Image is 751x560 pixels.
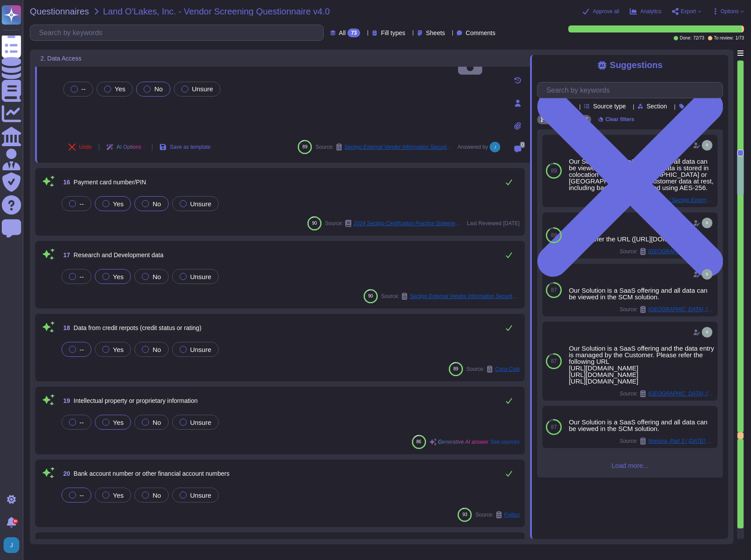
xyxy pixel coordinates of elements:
[620,438,714,445] span: Source:
[4,537,19,553] img: user
[569,345,714,384] div: Our Solution is a SaaS offering and the data entry is managed by the Customer. Please refer the f...
[61,138,99,156] button: Undo
[347,29,360,37] div: 73
[466,30,495,36] span: Comments
[79,144,92,150] span: Undo
[569,419,714,432] div: Our Solution is a SaaS offering and all data can be viewed in the SCM solution.
[620,306,714,313] span: Source:
[339,30,346,36] span: All
[640,9,661,14] span: Analytics
[190,492,211,499] span: Unsure
[315,144,454,151] span: Source:
[551,287,556,293] span: 87
[475,511,520,518] span: Source:
[551,359,556,364] span: 87
[426,30,445,36] span: Sheets
[13,519,18,524] div: 9+
[192,85,213,93] span: Unsure
[190,346,211,353] span: Unsure
[113,492,123,499] span: Yes
[79,346,84,353] span: --
[74,251,164,258] span: Research and Development data
[593,9,619,14] span: Approve all
[381,293,520,300] span: Source:
[79,200,84,208] span: --
[648,307,714,312] span: [GEOGRAPHIC_DATA], [GEOGRAPHIC_DATA], County of / [DATE] Chesterfield Questionnaire Copy
[368,294,373,298] span: 90
[467,221,520,226] span: Last Reviewed [DATE]
[410,294,520,299] span: Sectigo External Vendor Information Security Questionnaire
[438,439,489,445] span: Generative AI answer
[520,142,525,148] span: 0
[680,36,692,40] span: Done:
[81,85,86,93] span: --
[702,327,712,337] img: user
[190,419,211,426] span: Unsure
[551,233,556,238] span: 89
[79,419,84,426] span: --
[152,138,218,156] button: Save as template
[60,179,70,185] span: 16
[693,36,704,40] span: 72 / 73
[103,7,330,16] span: Land O'Lakes, Inc. - Vendor Screening Questionnaire v4.0
[702,140,712,151] img: user
[490,439,520,445] span: See sources
[154,85,162,93] span: No
[152,419,161,426] span: No
[190,200,211,208] span: Unsure
[551,168,556,173] span: 89
[74,470,230,477] span: Bank account number or other financial account numbers
[190,273,211,280] span: Unsure
[325,220,463,227] span: Source:
[152,273,161,280] span: No
[648,438,714,444] span: Nomura, Part 3 / [DATE] Nomura Ppt to Excel Best Practice Controls Copy
[30,7,89,16] span: Questionnaires
[74,397,198,404] span: Intellectual property or proprietary information
[152,492,161,499] span: No
[35,25,323,40] input: Search by keywords
[60,252,70,258] span: 17
[458,144,488,150] span: Answered by
[453,366,458,371] span: 89
[60,398,70,404] span: 19
[504,512,520,517] span: Fujitsu
[681,9,696,14] span: Export
[79,492,84,499] span: --
[462,512,467,517] span: 93
[113,200,123,208] span: Yes
[113,419,123,426] span: Yes
[582,8,619,15] button: Approve all
[490,142,500,152] img: user
[117,144,141,150] span: AI Options
[702,269,712,280] img: user
[2,535,25,555] button: user
[79,273,84,280] span: --
[152,346,161,353] span: No
[648,391,714,396] span: [GEOGRAPHIC_DATA], [GEOGRAPHIC_DATA], County of / [DATE] Chesterfield Questionnaire Copy
[40,55,81,61] span: 2. Data Access
[416,439,421,444] span: 86
[620,390,714,397] span: Source:
[736,36,744,40] span: 1 / 73
[721,9,739,14] span: Options
[381,30,405,36] span: Fill types
[495,366,520,372] span: Coca Cola
[542,83,722,98] input: Search by keywords
[74,179,146,186] span: Payment card number/PIN
[60,470,70,477] span: 20
[630,8,661,15] button: Analytics
[170,144,211,150] span: Save as template
[466,366,520,373] span: Source:
[551,424,556,430] span: 87
[702,218,712,228] img: user
[354,221,463,226] span: 2024 Sectigo Certification Practice Statement.pdf
[714,36,734,40] span: To review:
[74,324,202,331] span: Data from credit rerpots (credit status or rating)
[113,346,123,353] span: Yes
[60,325,70,331] span: 18
[537,462,723,469] span: Load more...
[113,273,123,280] span: Yes
[344,144,454,150] span: Sectigo External Vendor Information Security Questionnaire
[152,200,161,208] span: No
[115,85,125,93] span: Yes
